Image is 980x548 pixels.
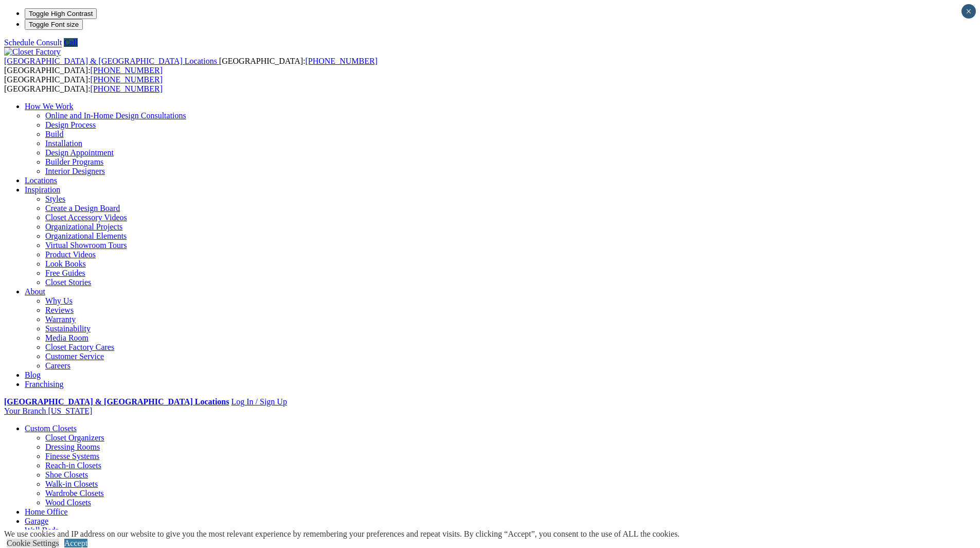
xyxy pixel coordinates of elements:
a: Design Process [45,120,96,129]
span: [GEOGRAPHIC_DATA] & [GEOGRAPHIC_DATA] Locations [4,57,217,65]
button: Close [961,4,976,19]
span: [GEOGRAPHIC_DATA]: [GEOGRAPHIC_DATA]: [4,57,378,75]
a: Locations [25,176,57,185]
a: Closet Organizers [45,433,104,442]
a: Sustainability [45,324,91,333]
img: Closet Factory [4,47,61,57]
a: Franchising [25,380,64,388]
span: Your Branch [4,406,46,415]
a: Virtual Showroom Tours [45,241,127,250]
a: Your Branch [US_STATE] [4,406,92,415]
a: Wall Beds [25,526,59,535]
a: Customer Service [45,352,104,361]
a: Accept [64,539,87,547]
a: [PHONE_NUMBER] [91,84,163,93]
a: Careers [45,361,70,370]
a: Free Guides [45,269,85,277]
a: Garage [25,517,48,525]
a: Custom Closets [25,424,77,433]
a: Product Videos [45,250,96,259]
a: Organizational Elements [45,232,127,240]
a: Create a Design Board [45,204,120,213]
a: Design Appointment [45,148,114,157]
span: Toggle Font size [29,21,79,28]
span: [US_STATE] [48,406,92,415]
a: Warranty [45,315,76,324]
a: Media Room [45,333,88,342]
a: Closet Stories [45,278,91,287]
a: Organizational Projects [45,222,122,231]
a: Call [64,38,78,47]
a: [PHONE_NUMBER] [91,66,163,75]
a: Cookie Settings [7,539,59,547]
span: Toggle High Contrast [29,10,93,17]
a: Styles [45,195,65,203]
a: Wood Closets [45,498,91,507]
a: Reach-in Closets [45,461,101,470]
a: About [25,287,45,296]
button: Toggle Font size [25,19,83,30]
a: Closet Accessory Videos [45,213,127,222]
a: Look Books [45,259,86,268]
a: Shoe Closets [45,470,88,479]
a: Build [45,130,64,138]
a: Installation [45,139,82,148]
a: Why Us [45,296,73,305]
a: Online and In-Home Design Consultations [45,111,186,120]
div: We use cookies and IP address on our website to give you the most relevant experience by remember... [4,529,680,539]
a: Closet Factory Cares [45,343,114,351]
a: Schedule Consult [4,38,62,47]
a: Blog [25,370,41,379]
a: Dressing Rooms [45,443,100,451]
span: [GEOGRAPHIC_DATA]: [GEOGRAPHIC_DATA]: [4,75,163,93]
a: Finesse Systems [45,452,99,461]
a: [GEOGRAPHIC_DATA] & [GEOGRAPHIC_DATA] Locations [4,57,219,65]
a: Interior Designers [45,167,105,175]
a: Log In / Sign Up [231,397,287,406]
a: [PHONE_NUMBER] [91,75,163,84]
a: How We Work [25,102,74,111]
a: [PHONE_NUMBER] [305,57,377,65]
button: Toggle High Contrast [25,8,97,19]
a: Reviews [45,306,74,314]
a: Builder Programs [45,157,103,166]
a: Home Office [25,507,68,516]
a: [GEOGRAPHIC_DATA] & [GEOGRAPHIC_DATA] Locations [4,397,229,406]
a: Walk-in Closets [45,480,98,488]
a: Inspiration [25,185,60,194]
a: Wardrobe Closets [45,489,104,498]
